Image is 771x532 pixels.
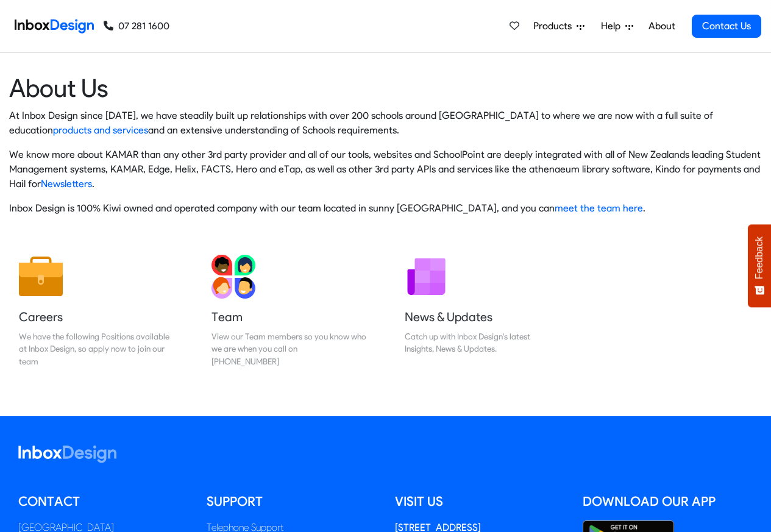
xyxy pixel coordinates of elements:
h5: Download our App [583,492,753,511]
span: Help [601,19,625,34]
a: Careers We have the following Positions available at Inbox Design, so apply now to join our team [9,245,183,377]
h5: Team [211,308,366,325]
a: Products [528,14,589,38]
h5: Careers [19,308,174,325]
img: 2022_01_13_icon_team.svg [211,255,255,299]
a: meet the team here [555,202,643,214]
a: Team View our Team members so you know who we are when you call on [PHONE_NUMBER] [202,245,376,377]
h5: News & Updates [405,308,560,325]
div: Catch up with Inbox Design's latest Insights, News & Updates. [405,330,560,355]
a: Help [596,14,638,38]
img: logo_inboxdesign_white.svg [18,445,116,463]
h5: Contact [18,492,188,511]
div: View our Team members so you know who we are when you call on [PHONE_NUMBER] [211,330,366,367]
a: Newsletters [41,178,92,190]
heading: About Us [9,73,762,104]
span: Feedback [754,236,765,279]
img: 2022_01_12_icon_newsletter.svg [405,255,449,299]
a: Contact Us [692,15,761,38]
button: Feedback - Show survey [748,224,771,307]
img: 2022_01_13_icon_job.svg [19,255,63,299]
p: We know more about KAMAR than any other 3rd party provider and all of our tools, websites and Sch... [9,147,762,191]
h5: Visit us [395,492,565,511]
p: Inbox Design is 100% Kiwi owned and operated company with our team located in sunny [GEOGRAPHIC_D... [9,201,762,216]
h5: Support [207,492,377,511]
a: 07 281 1600 [104,19,169,34]
a: About [645,14,678,38]
span: Products [533,19,577,34]
p: At Inbox Design since [DATE], we have steadily built up relationships with over 200 schools aroun... [9,108,762,138]
a: News & Updates Catch up with Inbox Design's latest Insights, News & Updates. [395,245,569,377]
a: products and services [53,124,148,136]
div: We have the following Positions available at Inbox Design, so apply now to join our team [19,330,174,367]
